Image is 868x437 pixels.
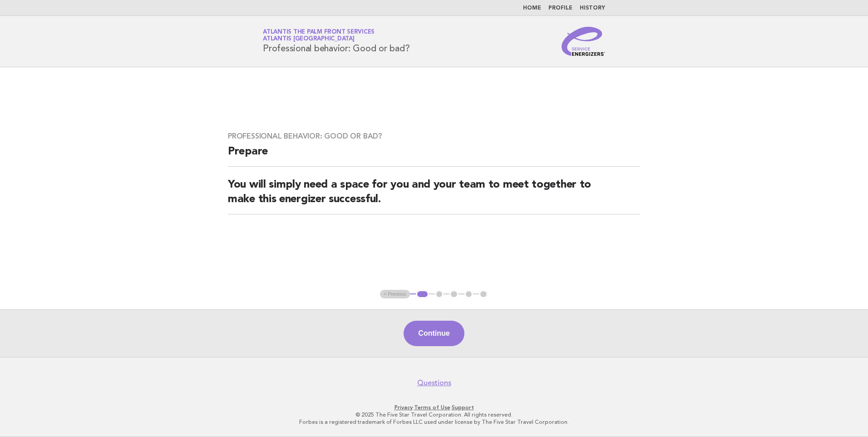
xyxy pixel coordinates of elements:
[580,5,605,11] a: History
[523,5,541,11] a: Home
[228,132,640,141] h3: Professional behavior: Good or bad?
[263,36,355,42] span: Atlantis [GEOGRAPHIC_DATA]
[414,404,450,411] a: Terms of Use
[263,30,409,53] h1: Professional behavior: Good or bad?
[228,178,640,214] h2: You will simply need a space for you and your team to meet together to make this energizer succes...
[452,404,474,411] a: Support
[156,404,712,411] p: · ·
[548,5,572,11] a: Profile
[263,29,375,42] a: Atlantis The Palm Front ServicesAtlantis [GEOGRAPHIC_DATA]
[395,404,413,411] a: Privacy
[156,418,712,426] p: Forbes is a registered trademark of Forbes LLC used under license by The Five Star Travel Corpora...
[417,378,451,387] a: Questions
[156,411,712,418] p: © 2025 The Five Star Travel Corporation. All rights reserved.
[562,27,605,56] img: Service Energizers
[416,290,429,299] button: 1
[228,144,640,167] h2: Prepare
[404,321,464,346] button: Continue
